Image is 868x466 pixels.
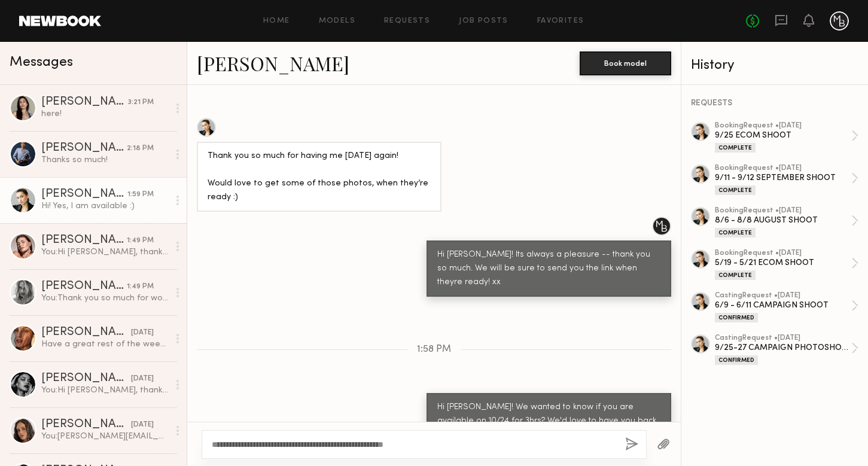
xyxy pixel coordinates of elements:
div: 9/25-27 CAMPAIGN PHOTOSHOOT / DTLA [715,342,851,354]
a: bookingRequest •[DATE]5/19 - 5/21 ECOM SHOOTComplete [715,249,858,280]
a: bookingRequest •[DATE]9/11 - 9/12 SEPTEMBER SHOOTComplete [715,165,858,195]
div: Complete [715,143,756,153]
div: booking Request • [DATE] [715,122,851,130]
div: [PERSON_NAME] [41,327,131,339]
div: You: Thank you so much for working with us. It was such a pleasure! [41,293,169,304]
div: [PERSON_NAME] [41,373,131,385]
div: You: Hi [PERSON_NAME], thank you for informing us. Our casting closed for this [DATE]. But I am m... [41,385,169,396]
div: Thanks so much! [41,154,169,166]
div: booking Request • [DATE] [715,207,851,215]
div: Complete [715,185,756,195]
a: bookingRequest •[DATE]8/6 - 8/8 AUGUST SHOOTComplete [715,207,858,237]
div: 1:49 PM [127,281,154,293]
div: You: [PERSON_NAME][EMAIL_ADDRESS][DOMAIN_NAME] is great [41,431,169,442]
div: Complete [715,228,756,237]
a: Models [319,17,355,25]
div: Hi [PERSON_NAME]! Its always a pleasure -- thank you so much. We will be sure to send you the lin... [437,248,660,290]
div: [PERSON_NAME] [41,96,128,108]
a: castingRequest •[DATE]6/9 - 6/11 CAMPAIGN SHOOTConfirmed [715,292,858,322]
div: casting Request • [DATE] [715,334,851,342]
a: Book model [580,57,671,68]
a: Job Posts [459,17,508,25]
span: 1:58 PM [417,345,451,355]
div: [PERSON_NAME] [41,142,127,154]
div: [PERSON_NAME] [41,419,131,431]
a: [PERSON_NAME] [197,50,349,76]
div: [PERSON_NAME] [41,188,127,200]
div: You: Hi [PERSON_NAME], thank you so much for working with us! It was such a pleasure! [41,246,169,258]
div: History [691,59,858,72]
div: casting Request • [DATE] [715,292,851,300]
div: [DATE] [131,373,154,385]
a: bookingRequest •[DATE]9/25 ECOM SHOOTComplete [715,122,858,153]
div: 9/11 - 9/12 SEPTEMBER SHOOT [715,172,851,184]
div: Confirmed [715,313,758,322]
div: Complete [715,270,756,280]
div: Hi! Yes, I am available :) [41,200,169,212]
div: Hi [PERSON_NAME]! We wanted to know if you are available on 10/24 for 3hrs? We'd love to have you... [437,401,660,442]
div: 1:59 PM [127,189,154,200]
button: Book model [580,51,671,75]
div: 2:18 PM [127,143,154,154]
div: 3:21 PM [128,97,154,108]
div: [DATE] [131,327,154,339]
div: booking Request • [DATE] [715,165,851,172]
div: 9/25 ECOM SHOOT [715,130,851,141]
div: 8/6 - 8/8 AUGUST SHOOT [715,215,851,226]
div: Thank you so much for having me [DATE] again! Would love to get some of those photos, when they’r... [208,150,431,205]
a: Favorites [537,17,584,25]
div: 6/9 - 6/11 CAMPAIGN SHOOT [715,300,851,311]
div: [PERSON_NAME] [41,234,127,246]
div: Confirmed [715,355,758,365]
div: here! [41,108,169,120]
div: 5/19 - 5/21 ECOM SHOOT [715,257,851,269]
div: Have a great rest of the week :). Talk soon! [41,339,169,350]
div: REQUESTS [691,99,858,108]
a: castingRequest •[DATE]9/25-27 CAMPAIGN PHOTOSHOOT / DTLAConfirmed [715,334,858,365]
div: booking Request • [DATE] [715,249,851,257]
a: Home [263,17,290,25]
div: [DATE] [131,419,154,431]
div: [PERSON_NAME] [41,281,127,293]
div: 1:49 PM [127,235,154,246]
span: Messages [10,56,73,69]
a: Requests [384,17,430,25]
